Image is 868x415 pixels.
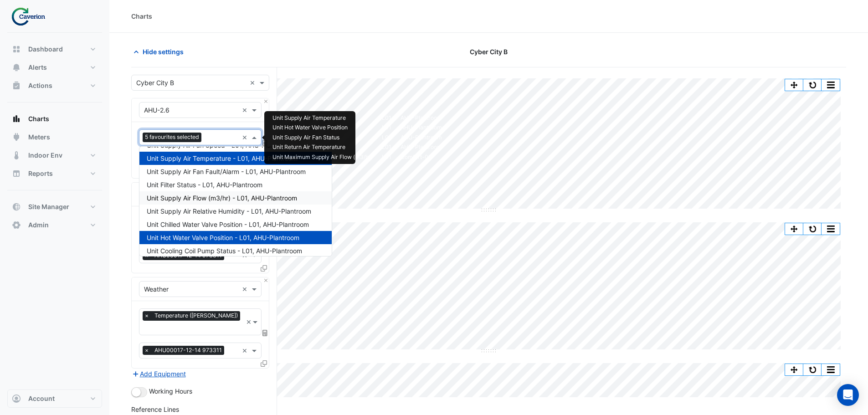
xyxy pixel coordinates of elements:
button: Charts [7,110,102,128]
span: Unit Supply Air Fan Fault/Alarm - L01, AHU-Plantroom [147,168,306,175]
td: L01 [377,113,396,123]
button: Site Manager [7,198,102,216]
span: Temperature (Celcius) [152,311,240,320]
span: Unit Supply Air Relative Humidity - L01, AHU-Plantroom [147,207,311,215]
button: Pan [785,364,803,375]
button: Close [263,98,269,104]
td: Unit Hot Water Valve Position [268,123,377,133]
td: L01 [377,123,396,133]
span: Indoor Env [28,151,62,160]
span: Dashboard [28,45,63,54]
app-icon: Actions [12,81,21,90]
span: Clone Favourites and Tasks from this Equipment to other Equipment [261,359,267,367]
button: Dashboard [7,40,102,58]
button: Meters [7,128,102,146]
button: Hide settings [131,44,190,60]
td: AHU-Plantroom [396,123,447,133]
app-icon: Site Manager [12,202,21,211]
button: Reports [7,164,102,183]
span: Reports [28,169,53,178]
button: Reset [803,79,822,91]
span: × [143,346,151,355]
button: More Options [822,223,840,235]
td: Unit Return Air Temperature [268,143,377,153]
span: Working Hours [149,387,192,395]
app-icon: Alerts [12,63,21,72]
button: Reset [803,364,822,375]
td: Unit Maximum Supply Air Flow (m3/hr) [268,152,377,162]
button: Close [263,277,269,283]
img: Company Logo [11,7,52,26]
span: Clear [242,133,250,142]
span: Clone Favourites and Tasks from this Equipment to other Equipment [261,264,267,272]
button: Add Equipment [131,369,186,379]
app-icon: Reports [12,169,21,178]
td: AHU-Plantroom [396,143,447,153]
div: Open Intercom Messenger [837,384,859,406]
app-icon: Dashboard [12,45,21,54]
span: Site Manager [28,202,69,211]
button: Account [7,389,102,408]
app-icon: Charts [12,114,21,123]
td: L01 [377,143,396,153]
td: Unit Supply Air Fan Status [268,133,377,143]
span: Unit Hot Water Valve Position - L01, AHU-Plantroom [147,234,299,241]
span: Choose Function [261,329,269,337]
app-icon: Admin [12,220,21,230]
span: Cyber City B [470,47,508,56]
span: × [143,311,151,320]
td: Unit Supply Air Temperature [268,113,377,123]
button: Pan [785,79,803,91]
span: Clear [242,284,250,294]
button: Pan [785,223,803,235]
button: Admin [7,216,102,234]
span: Unit Supply Air Temperature - L01, AHU-Plantroom [147,154,298,162]
label: Reference Lines [131,405,179,414]
span: Actions [28,81,52,90]
button: Actions [7,77,102,95]
span: Unit Cooling Coil Pump Status - L01, AHU-Plantroom [147,247,302,255]
span: Alerts [28,63,47,72]
span: Unit Filter Status - L01, AHU-Plantroom [147,181,262,189]
span: Unit Supply Air Flow (m3/hr) - L01, AHU-Plantroom [147,194,297,202]
span: Clear [250,78,257,87]
button: More Options [822,364,840,375]
span: Charts [28,114,49,123]
app-icon: Meters [12,133,21,142]
button: Reset [803,223,822,235]
button: Alerts [7,58,102,77]
span: Unit Chilled Water Valve Position - L01, AHU-Plantroom [147,220,309,228]
span: Hide settings [143,47,184,56]
app-icon: Indoor Env [12,151,21,160]
button: Indoor Env [7,146,102,164]
td: L01 [377,133,396,143]
td: AHU-Plantroom [396,133,447,143]
span: AHU00017-12-14 973311 [152,346,224,355]
button: More Options [822,79,840,91]
span: Account [28,394,55,403]
td: L01 [377,152,396,162]
span: Meters [28,133,50,142]
span: Clear [242,105,250,115]
span: 5 favourites selected [143,133,201,142]
td: Comfort-01 [396,152,447,162]
span: Clear [242,346,250,355]
td: AHU-Plantroom [396,113,447,123]
div: Charts [131,11,152,21]
span: Clear [246,317,252,327]
ng-dropdown-panel: Options list [139,146,332,256]
span: Admin [28,220,49,230]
